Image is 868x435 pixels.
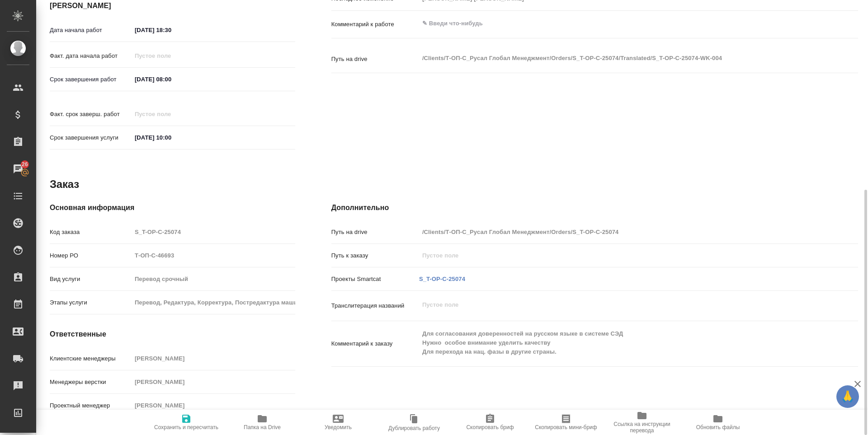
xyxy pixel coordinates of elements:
button: Дублировать работу [376,410,452,435]
p: Клиентские менеджеры [50,354,132,363]
p: Срок завершения услуги [50,133,132,142]
input: Пустое поле [132,375,295,388]
span: 🙏 [840,387,855,406]
p: Комментарий к работе [331,20,419,29]
p: Путь на drive [331,228,419,237]
span: Скопировать мини-бриф [535,424,597,430]
p: Этапы услуги [50,298,132,307]
button: Скопировать мини-бриф [528,410,604,435]
button: Скопировать бриф [452,410,528,435]
p: Дата начала работ [50,26,132,35]
p: Проектный менеджер [50,401,132,410]
button: Сохранить и пересчитать [148,410,224,435]
p: Транслитерация названий [331,301,419,310]
p: Факт. срок заверш. работ [50,110,132,119]
input: ✎ Введи что-нибудь [132,23,211,37]
p: Путь к заказу [331,251,419,260]
span: Дублировать работу [388,425,440,431]
button: 🙏 [836,385,859,408]
a: S_T-OP-C-25074 [419,276,465,282]
p: Срок завершения работ [50,75,132,84]
h4: Ответственные [50,329,295,340]
span: Сохранить и пересчитать [154,424,218,430]
a: 26 [2,158,34,180]
input: Пустое поле [132,272,295,285]
h4: [PERSON_NAME] [50,0,295,11]
p: Путь на drive [331,55,419,64]
span: Уведомить [325,424,352,430]
button: Уведомить [300,410,376,435]
p: Проекты Smartcat [331,275,419,284]
span: Обновить файлы [696,424,740,430]
span: Скопировать бриф [466,424,514,430]
p: Номер РО [50,251,132,260]
input: Пустое поле [132,296,295,309]
p: Менеджеры верстки [50,378,132,387]
p: Вид услуги [50,275,132,284]
input: Пустое поле [132,249,295,262]
input: ✎ Введи что-нибудь [132,73,211,86]
h2: Заказ [50,177,79,192]
button: Папка на Drive [224,410,300,435]
button: Ссылка на инструкции перевода [604,410,680,435]
p: Комментарий к заказу [331,339,419,348]
input: Пустое поле [132,225,295,239]
span: Папка на Drive [244,424,281,430]
p: Код заказа [50,228,132,237]
span: Ссылка на инструкции перевода [609,421,675,434]
textarea: /Clients/Т-ОП-С_Русал Глобал Менеджмент/Orders/S_T-OP-C-25074/Translated/S_T-OP-C-25074-WK-004 [419,51,814,66]
textarea: Для согласования доверенностей на русском языке в системе СЭД Нужно особое внимание уделить качес... [419,326,814,360]
input: ✎ Введи что-нибудь [132,131,211,144]
button: Обновить файлы [680,410,756,435]
input: Пустое поле [132,49,211,62]
p: Факт. дата начала работ [50,51,132,61]
h4: Основная информация [50,202,295,213]
input: Пустое поле [132,108,211,121]
input: Пустое поле [419,225,814,239]
span: 26 [16,160,33,169]
input: Пустое поле [132,352,295,365]
input: Пустое поле [132,399,295,412]
input: Пустое поле [419,249,814,262]
h4: Дополнительно [331,202,858,213]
